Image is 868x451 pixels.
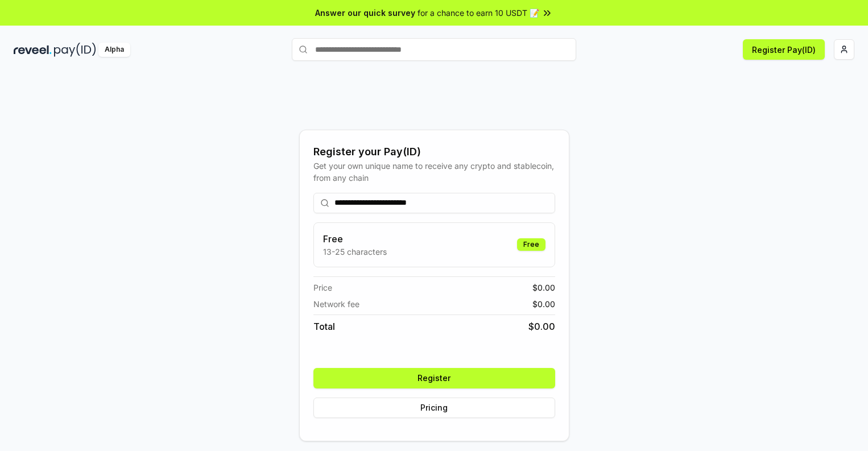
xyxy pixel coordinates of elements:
[532,282,555,293] span: $ 0.00
[418,7,539,19] span: for a chance to earn 10 USDT 📝
[14,43,52,57] img: reveel_dark
[313,298,359,310] span: Network fee
[323,246,387,258] p: 13-25 characters
[517,238,545,251] div: Free
[528,320,555,333] span: $ 0.00
[315,7,415,19] span: Answer our quick survey
[313,282,332,293] span: Price
[313,398,555,418] button: Pricing
[313,368,555,388] button: Register
[323,232,387,246] h3: Free
[532,298,555,310] span: $ 0.00
[313,144,555,160] div: Register your Pay(ID)
[743,39,825,60] button: Register Pay(ID)
[313,160,555,184] div: Get your own unique name to receive any crypto and stablecoin, from any chain
[54,43,96,57] img: pay_id
[313,320,335,333] span: Total
[98,43,130,57] div: Alpha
